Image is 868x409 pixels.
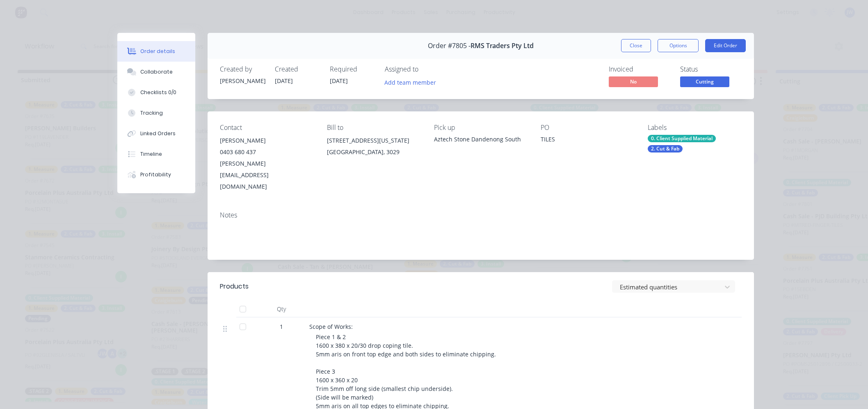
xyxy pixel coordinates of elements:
[117,41,195,62] button: Order details
[140,171,171,178] div: Profitability
[140,130,176,137] div: Linked Orders
[327,146,421,158] div: [GEOGRAPHIC_DATA], 3029
[471,42,534,50] span: RMS Traders Pty Ltd
[330,77,348,85] span: [DATE]
[648,124,742,132] div: Labels
[220,211,742,219] div: Notes
[327,135,421,146] div: [STREET_ADDRESS][US_STATE]
[327,124,421,132] div: Bill to
[434,135,528,143] div: Aztech Stone Dandenong South
[705,39,746,52] button: Edit Order
[140,68,173,76] div: Collaborate
[220,65,265,73] div: Created by
[117,164,195,185] button: Profitability
[220,76,265,85] div: [PERSON_NAME]
[385,76,441,88] button: Add team member
[309,323,353,330] span: Scope of Works:
[117,144,195,164] button: Timeline
[117,62,195,82] button: Collaborate
[648,135,716,142] div: 0. Client Supplied Material
[648,145,683,153] div: 2. Cut & Fab
[609,65,670,73] div: Invoiced
[257,301,306,317] div: Qty
[275,65,320,73] div: Created
[220,124,314,132] div: Contact
[140,48,175,55] div: Order details
[541,135,635,146] div: TILES
[385,65,467,73] div: Assigned to
[275,77,293,85] span: [DATE]
[117,123,195,144] button: Linked Orders
[327,135,421,161] div: [STREET_ADDRESS][US_STATE][GEOGRAPHIC_DATA], 3029
[680,76,729,87] span: Cutting
[140,89,176,96] div: Checklists 0/0
[380,76,441,88] button: Add team member
[330,65,375,73] div: Required
[220,135,314,146] div: [PERSON_NAME]
[117,82,195,103] button: Checklists 0/0
[541,124,635,132] div: PO
[428,42,471,50] span: Order #7805 -
[280,322,283,331] span: 1
[220,135,314,192] div: [PERSON_NAME]0403 680 437[PERSON_NAME][EMAIL_ADDRESS][DOMAIN_NAME]
[220,158,314,192] div: [PERSON_NAME][EMAIL_ADDRESS][DOMAIN_NAME]
[680,65,742,73] div: Status
[220,146,314,158] div: 0403 680 437
[140,109,163,117] div: Tracking
[621,39,651,52] button: Close
[220,282,249,291] div: Products
[609,76,658,87] span: No
[658,39,699,52] button: Options
[680,76,729,89] button: Cutting
[117,103,195,123] button: Tracking
[434,124,528,132] div: Pick up
[140,150,162,158] div: Timeline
